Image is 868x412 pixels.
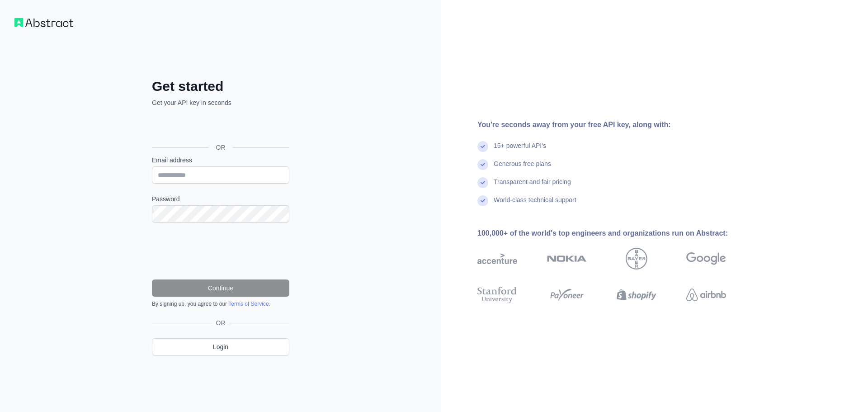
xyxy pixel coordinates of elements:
iframe: reCAPTCHA [152,233,289,269]
span: OR [209,143,233,152]
img: check mark [477,141,488,152]
label: Password [152,194,289,204]
img: check mark [477,177,488,188]
div: Generous free plans [494,159,551,177]
img: Workflow [14,18,73,27]
button: Continue [152,279,289,297]
div: 100,000+ of the world's top engineers and organizations run on Abstract: [477,228,755,239]
img: nokia [547,248,587,270]
div: World-class technical support [494,195,576,213]
img: check mark [477,159,488,170]
span: OR [212,318,229,327]
label: Email address [152,156,289,165]
p: Get your API key in seconds [152,98,289,107]
img: check mark [477,195,488,206]
iframe: Botón de Acceder con Google [147,117,292,137]
img: accenture [477,248,517,270]
img: shopify [617,285,656,305]
div: By signing up, you agree to our . [152,300,289,308]
img: payoneer [547,285,587,305]
a: Login [152,338,289,355]
img: airbnb [686,285,726,305]
img: google [686,248,726,270]
img: bayer [626,248,647,270]
h2: Get started [152,78,289,95]
img: stanford university [477,285,517,305]
div: You're seconds away from your free API key, along with: [477,119,755,130]
div: 15+ powerful API's [494,141,546,159]
div: Transparent and fair pricing [494,177,571,195]
a: Terms of Service [228,301,269,307]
